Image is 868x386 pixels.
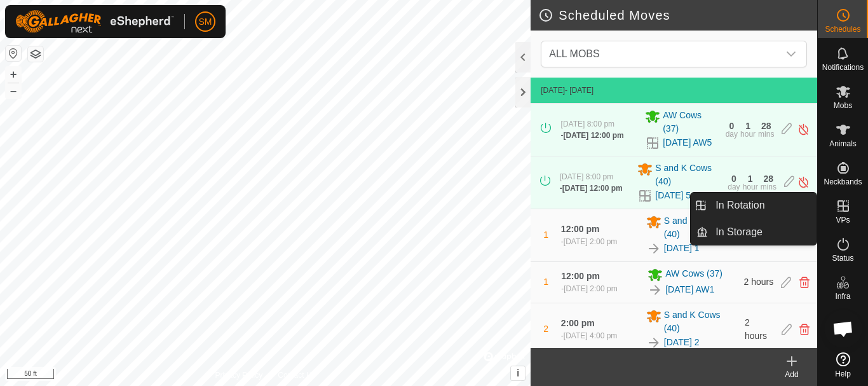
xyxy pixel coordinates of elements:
span: Status [832,254,853,262]
a: Privacy Policy [215,369,263,381]
button: Map Layers [28,46,43,62]
span: [DATE] 4:00 pm [564,331,617,340]
div: 0 [729,121,734,130]
span: VPs [836,216,850,224]
a: In Storage [708,219,817,245]
li: In Storage [691,219,817,245]
div: - [560,183,623,194]
a: [DATE] AW5 [663,136,712,149]
div: hour [743,183,758,191]
a: [DATE] 5 [655,189,691,202]
button: i [511,366,525,380]
div: - [561,130,624,141]
button: Reset Map [6,46,21,61]
button: + [6,67,21,82]
span: Notifications [822,64,864,71]
span: Neckbands [824,178,862,186]
div: 28 [761,121,771,130]
span: 2 hours [745,223,767,247]
span: 2 hours [745,317,767,341]
div: - [561,236,617,247]
div: Add [766,369,817,380]
span: 12:00 pm [561,271,600,281]
span: i [517,368,519,378]
div: day [728,183,740,191]
span: AW Cows (37) [663,109,718,135]
span: SM [199,15,212,29]
span: [DATE] 2:00 pm [564,237,617,246]
span: [DATE] [541,86,565,95]
img: Turn off schedule move [797,123,810,136]
a: In Rotation [708,193,817,218]
div: day [726,130,738,138]
a: Open chat [824,310,862,348]
div: 0 [731,174,736,183]
span: In Rotation [715,198,764,213]
span: S and K Cows (40) [655,162,720,188]
div: mins [761,183,776,191]
h2: Scheduled Moves [538,8,817,23]
span: 2:00 pm [561,318,595,328]
img: Turn off schedule move [797,176,810,189]
button: – [6,83,21,99]
a: [DATE] 2 [664,336,700,349]
span: ALL MOBS [544,41,778,67]
div: - [561,283,617,294]
span: In Storage [715,224,763,240]
div: 1 [748,174,753,183]
a: [DATE] AW1 [665,283,714,296]
img: Gallagher Logo [15,10,174,33]
a: Contact Us [278,369,315,381]
img: To [648,282,663,298]
span: [DATE] 2:00 pm [564,284,617,293]
span: Infra [835,293,850,300]
div: 1 [745,121,750,130]
span: 1 [543,230,548,240]
span: Help [835,370,851,378]
span: [DATE] 8:00 pm [560,172,613,181]
span: 2 hours [744,277,774,287]
div: - [561,330,617,341]
span: [DATE] 12:00 pm [562,184,623,193]
img: To [646,241,661,256]
li: In Rotation [691,193,817,218]
span: S and K Cows (40) [664,214,737,241]
span: S and K Cows (40) [664,308,737,335]
div: hour [740,130,756,138]
span: 12:00 pm [561,224,600,234]
div: 28 [764,174,774,183]
span: [DATE] 8:00 pm [561,120,614,128]
span: - [DATE] [565,86,593,95]
span: Animals [829,140,857,148]
img: To [646,335,661,350]
span: Mobs [834,102,852,109]
span: Schedules [825,25,860,33]
a: [DATE] 1 [664,242,700,255]
div: dropdown trigger [778,41,804,67]
span: AW Cows (37) [665,267,722,282]
span: ALL MOBS [549,48,599,59]
a: Help [818,347,868,383]
span: 2 [543,324,548,334]
div: mins [758,130,774,138]
span: [DATE] 12:00 pm [564,131,624,140]
span: 1 [543,277,548,287]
